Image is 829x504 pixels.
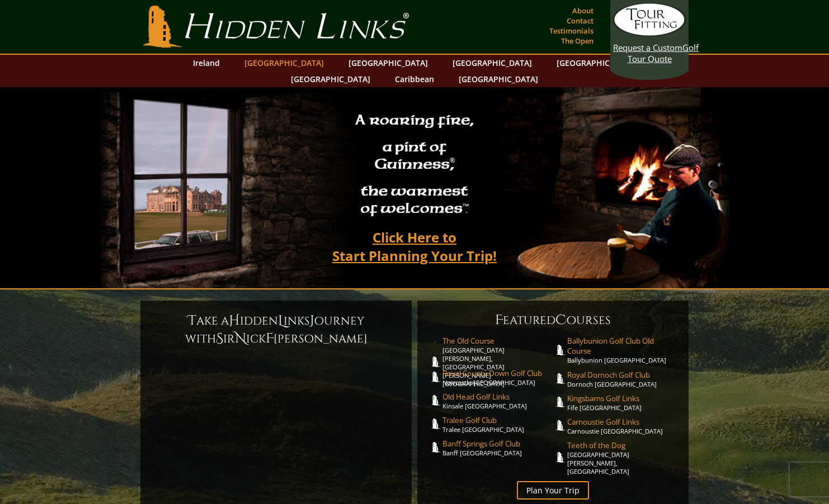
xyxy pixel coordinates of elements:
a: About [569,3,596,18]
a: Royal Dornoch Golf ClubDornoch [GEOGRAPHIC_DATA] [567,370,678,388]
span: Ballybunion Golf Club Old Course [567,336,678,356]
span: Carnoustie Golf Links [567,417,678,427]
h2: A roaring fire, a pint of Guinness , the warmest of welcomes™. [348,107,481,224]
span: Tralee Golf Club [442,415,553,425]
a: The Old Course[GEOGRAPHIC_DATA][PERSON_NAME], [GEOGRAPHIC_DATA][PERSON_NAME] [GEOGRAPHIC_DATA] [442,336,553,388]
a: Teeth of the Dog[GEOGRAPHIC_DATA][PERSON_NAME], [GEOGRAPHIC_DATA] [567,440,678,476]
a: The Open [558,33,596,49]
span: T [188,312,196,330]
span: Old Head Golf Links [442,392,553,402]
a: [GEOGRAPHIC_DATA] [285,71,376,87]
span: Royal Dornoch Golf Club [567,370,678,380]
span: J [310,312,314,330]
a: Ballybunion Golf Club Old CourseBallybunion [GEOGRAPHIC_DATA] [567,336,678,364]
span: C [555,311,567,329]
a: Click Here toStart Planning Your Trip! [321,224,508,269]
a: [GEOGRAPHIC_DATA] [447,55,538,71]
a: Royal County Down Golf ClubNewcastle [GEOGRAPHIC_DATA] [442,368,553,387]
span: Banff Springs Golf Club [442,439,553,449]
a: [GEOGRAPHIC_DATA] [551,55,642,71]
a: Old Head Golf LinksKinsale [GEOGRAPHIC_DATA] [442,392,553,410]
span: F [266,330,274,348]
a: [GEOGRAPHIC_DATA] [453,71,544,87]
a: Carnoustie Golf LinksCarnoustie [GEOGRAPHIC_DATA] [567,417,678,435]
span: Royal County Down Golf Club [442,368,553,378]
a: Banff Springs Golf ClubBanff [GEOGRAPHIC_DATA] [442,439,553,457]
span: F [495,311,503,329]
span: Kingsbarns Golf Links [567,393,678,403]
a: Plan Your Trip [517,481,589,500]
span: Request a Custom [613,42,682,53]
span: The Old Course [442,336,553,346]
span: L [278,312,284,330]
a: [GEOGRAPHIC_DATA] [343,55,434,71]
h6: eatured ourses [428,311,677,329]
span: N [235,330,246,348]
a: Testimonials [547,23,596,39]
span: H [229,312,240,330]
span: S [216,330,223,348]
a: Caribbean [389,71,440,87]
a: [GEOGRAPHIC_DATA] [239,55,329,71]
a: Request a CustomGolf Tour Quote [613,3,686,64]
a: Kingsbarns Golf LinksFife [GEOGRAPHIC_DATA] [567,393,678,412]
a: Contact [564,13,596,28]
span: Teeth of the Dog [567,440,678,450]
a: Ireland [187,55,225,71]
a: Tralee Golf ClubTralee [GEOGRAPHIC_DATA] [442,415,553,434]
h6: ake a idden inks ourney with ir ick [PERSON_NAME] [152,312,401,348]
